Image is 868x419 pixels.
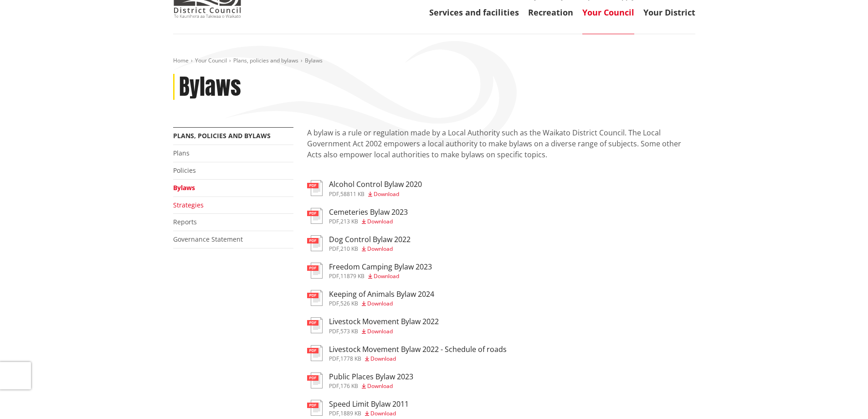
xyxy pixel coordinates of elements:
span: Download [367,245,393,253]
img: document-pdf.svg [307,372,323,388]
img: document-pdf.svg [307,345,323,361]
a: Plans, policies and bylaws [173,131,271,140]
a: Strategies [173,201,204,209]
a: Policies [173,166,196,175]
span: pdf [329,409,339,417]
span: Download [370,409,396,417]
div: , [329,411,409,416]
h3: Keeping of Animals Bylaw 2024 [329,290,434,299]
div: , [329,191,422,197]
span: Download [374,190,399,198]
nav: breadcrumb [173,57,695,65]
span: 1889 KB [340,409,361,417]
span: pdf [329,217,339,225]
a: Your Council [195,57,227,64]
a: Your Council [582,7,634,18]
a: Plans, policies and bylaws [233,57,298,64]
span: 58811 KB [340,190,365,198]
h3: Livestock Movement Bylaw 2022 [329,317,439,326]
span: 11879 KB [340,272,365,280]
div: , [329,356,507,362]
div: , [329,301,434,306]
h3: Public Places Bylaw 2023 [329,372,413,381]
span: Download [367,382,393,390]
a: Livestock Movement Bylaw 2022 - Schedule of roads pdf,1778 KB Download [307,345,507,362]
div: , [329,383,413,389]
img: document-pdf.svg [307,180,323,196]
span: pdf [329,327,339,335]
div: , [329,329,439,334]
p: A bylaw is a rule or regulation made by a Local Authority such as the Waikato District Council. T... [307,127,695,171]
a: Livestock Movement Bylaw 2022 pdf,573 KB Download [307,317,439,334]
a: Plans [173,149,190,157]
h3: Freedom Camping Bylaw 2023 [329,263,432,271]
a: Bylaws [173,183,195,192]
a: Cemeteries Bylaw 2023 pdf,213 KB Download [307,208,408,224]
img: document-pdf.svg [307,290,323,306]
span: 213 KB [340,217,358,225]
a: Alcohol Control Bylaw 2020 pdf,58811 KB Download [307,180,422,197]
span: Download [370,355,396,362]
span: 1778 KB [340,355,361,362]
iframe: Messenger Launcher [826,381,859,414]
h3: Cemeteries Bylaw 2023 [329,208,408,217]
span: 526 KB [340,300,358,307]
span: 176 KB [340,382,358,390]
span: pdf [329,190,339,198]
span: Download [367,217,393,225]
a: Keeping of Animals Bylaw 2024 pdf,526 KB Download [307,290,434,306]
h1: Bylaws [179,74,241,100]
a: Governance Statement [173,235,243,243]
a: Public Places Bylaw 2023 pdf,176 KB Download [307,372,413,389]
span: pdf [329,245,339,253]
span: pdf [329,382,339,390]
span: pdf [329,300,339,307]
img: document-pdf.svg [307,235,323,251]
img: document-pdf.svg [307,208,323,224]
a: Recreation [528,7,573,18]
div: , [329,219,408,224]
a: Your District [643,7,695,18]
a: Freedom Camping Bylaw 2023 pdf,11879 KB Download [307,263,432,279]
img: document-pdf.svg [307,263,323,279]
span: Download [374,272,399,280]
h3: Dog Control Bylaw 2022 [329,235,411,244]
a: Speed Limit Bylaw 2011 pdf,1889 KB Download [307,400,409,416]
span: 210 KB [340,245,358,253]
span: Download [367,327,393,335]
span: pdf [329,355,339,362]
h3: Livestock Movement Bylaw 2022 - Schedule of roads [329,345,507,354]
span: 573 KB [340,327,358,335]
h3: Alcohol Control Bylaw 2020 [329,180,422,189]
div: , [329,274,432,279]
h3: Speed Limit Bylaw 2011 [329,400,409,409]
a: Reports [173,217,197,226]
div: , [329,246,411,252]
a: Home [173,57,189,64]
span: Download [367,300,393,307]
a: Services and facilities [429,7,519,18]
span: pdf [329,272,339,280]
span: Bylaws [305,57,323,64]
a: Dog Control Bylaw 2022 pdf,210 KB Download [307,235,411,252]
img: document-pdf.svg [307,317,323,333]
img: document-pdf.svg [307,400,323,416]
